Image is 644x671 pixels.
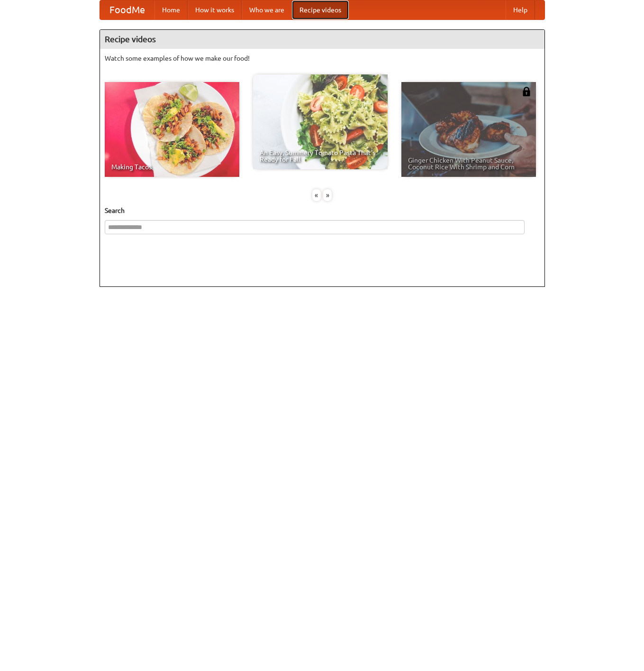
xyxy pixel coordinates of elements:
a: How it works [188,0,242,19]
h4: Recipe videos [100,30,544,49]
a: Who we are [242,0,292,19]
h5: Search [105,206,540,215]
a: FoodMe [100,0,154,19]
div: « [312,189,321,201]
a: Help [506,0,535,19]
p: Watch some examples of how we make our food! [105,54,540,63]
a: An Easy, Summery Tomato Pasta That's Ready for Fall [253,74,388,169]
a: Recipe videos [292,0,349,19]
a: Making Tacos [105,82,239,177]
div: » [323,189,332,201]
a: Home [154,0,188,19]
span: Making Tacos [111,164,233,170]
img: 483408.png [522,87,531,96]
span: An Easy, Summery Tomato Pasta That's Ready for Fall [260,149,381,163]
